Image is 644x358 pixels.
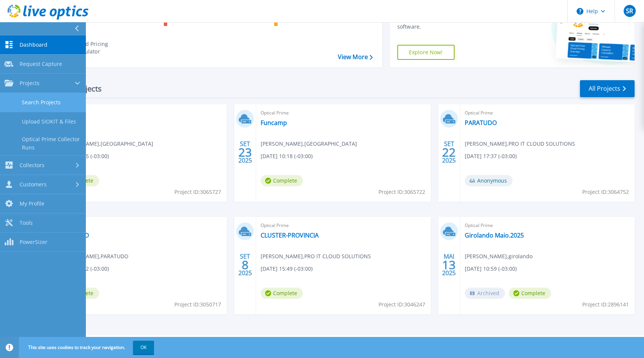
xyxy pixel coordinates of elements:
[261,221,426,230] span: Optical Prime
[57,221,222,230] span: Optical Prime
[174,188,221,196] span: Project ID: 3065727
[261,119,287,126] a: Funcamp
[238,149,252,155] span: 23
[442,149,456,155] span: 22
[57,109,222,117] span: Optical Prime
[465,175,513,186] span: Anonymous
[582,300,629,309] span: Project ID: 2896141
[442,251,456,279] div: MAI 2025
[465,140,575,148] span: [PERSON_NAME] , PRO IT CLOUD SOLUTIONS
[582,188,629,196] span: Project ID: 3064752
[442,262,456,268] span: 13
[465,252,533,261] span: [PERSON_NAME] , girolando
[20,200,44,207] span: My Profile
[465,119,497,126] a: PARATUDO
[465,288,505,299] span: Archived
[57,140,153,148] span: [PERSON_NAME] , [GEOGRAPHIC_DATA]
[20,181,47,188] span: Customers
[378,300,425,309] span: Project ID: 3046247
[261,152,313,160] span: [DATE] 10:18 (-03:00)
[397,45,455,60] a: Explore Now!
[20,41,47,48] span: Dashboard
[20,61,62,67] span: Request Capture
[57,252,128,261] span: [PERSON_NAME] , PARATUDO
[238,139,252,166] div: SET 2025
[465,265,517,273] span: [DATE] 10:59 (-03:00)
[580,80,635,97] a: All Projects
[20,80,40,87] span: Projects
[626,8,633,14] span: SR
[261,232,319,239] a: CLUSTER-PROVINCIA
[21,341,154,354] span: This site uses cookies to track your navigation.
[133,341,154,354] button: OK
[261,265,313,273] span: [DATE] 15:49 (-03:00)
[74,40,134,55] div: Cloud Pricing Calculator
[465,109,630,117] span: Optical Prime
[20,162,44,169] span: Collectors
[465,152,517,160] span: [DATE] 17:37 (-03:00)
[238,251,252,279] div: SET 2025
[509,288,551,299] span: Complete
[261,175,303,186] span: Complete
[378,188,425,196] span: Project ID: 3065722
[261,288,303,299] span: Complete
[465,232,524,239] a: Girolando Maio.2025
[20,239,47,245] span: PowerSizer
[261,252,371,261] span: [PERSON_NAME] , PRO IT CLOUD SOLUTIONS
[242,262,249,268] span: 8
[20,219,33,226] span: Tools
[338,53,373,61] a: View More
[442,139,456,166] div: SET 2025
[261,109,426,117] span: Optical Prime
[465,221,630,230] span: Optical Prime
[174,300,221,309] span: Project ID: 3050717
[53,38,137,57] a: Cloud Pricing Calculator
[261,140,357,148] span: [PERSON_NAME] , [GEOGRAPHIC_DATA]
